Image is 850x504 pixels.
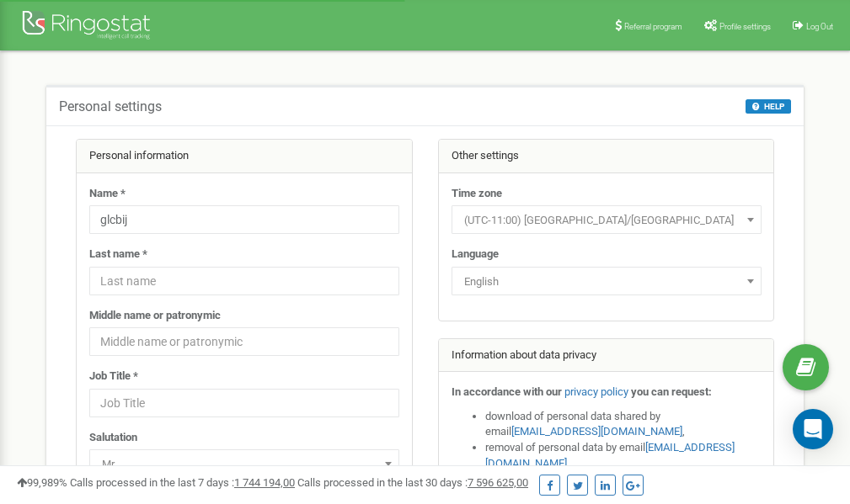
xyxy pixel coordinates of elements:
div: Other settings [439,140,774,173]
label: Last name * [89,247,147,263]
button: HELP [746,99,791,114]
strong: In accordance with our [452,385,562,398]
label: Time zone [452,186,502,202]
a: privacy policy [564,385,628,398]
label: Salutation [89,430,137,446]
input: Last name [89,267,399,295]
label: Name * [89,186,126,202]
label: Middle name or patronymic [89,308,221,324]
label: Language [452,247,499,263]
span: Mr. [89,449,399,478]
input: Name [89,205,399,234]
span: English [457,270,756,294]
span: Referral program [624,22,682,31]
a: [EMAIL_ADDRESS][DOMAIN_NAME] [511,425,682,438]
span: (UTC-11:00) Pacific/Midway [452,205,762,234]
u: 7 596 625,00 [468,476,528,489]
div: Personal information [77,140,412,173]
span: Calls processed in the last 7 days : [70,476,295,489]
li: removal of personal data by email , [485,440,762,471]
span: Mr. [95,453,393,476]
label: Job Title * [89,369,138,385]
div: Information about data privacy [439,339,774,373]
span: (UTC-11:00) Pacific/Midway [457,209,756,232]
u: 1 744 194,00 [234,476,295,489]
input: Job Title [89,389,399,417]
div: Open Intercom Messenger [793,409,833,449]
span: Profile settings [719,22,771,31]
h5: Personal settings [59,99,162,114]
li: download of personal data shared by email , [485,409,762,440]
span: English [452,267,762,295]
span: Log Out [806,22,833,31]
input: Middle name or patronymic [89,327,399,356]
span: Calls processed in the last 30 days : [297,476,528,489]
strong: you can request: [631,385,712,398]
span: 99,989% [17,476,67,489]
